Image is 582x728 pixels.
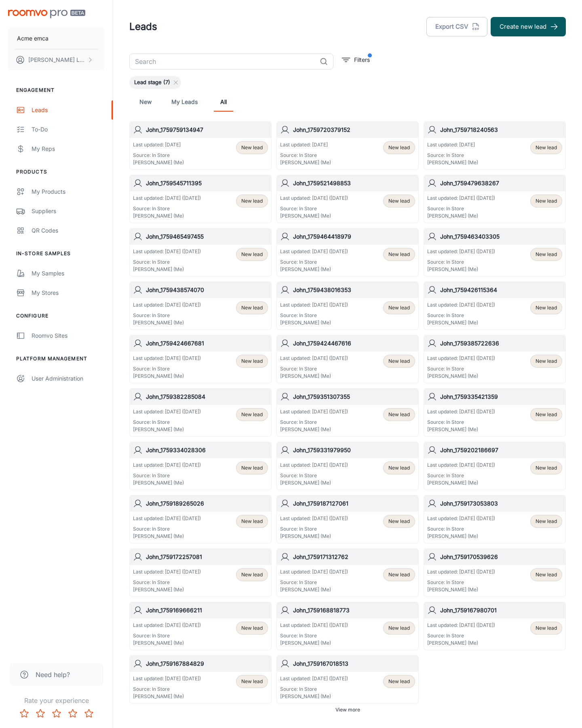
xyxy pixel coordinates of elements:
p: [PERSON_NAME] (Me) [427,266,495,273]
p: Source: In Store [427,579,495,586]
div: My Stores [32,288,105,297]
p: [PERSON_NAME] (Me) [280,479,348,487]
p: Last updated: [DATE] ([DATE]) [280,408,348,415]
p: Last updated: [DATE] ([DATE]) [133,195,201,202]
p: [PERSON_NAME] (Me) [280,212,348,220]
p: [PERSON_NAME] (Me) [427,586,495,593]
p: Source: In Store [280,525,348,533]
span: New lead [536,411,557,418]
p: Filters [354,55,370,64]
p: [PERSON_NAME] (Me) [280,159,331,166]
span: New lead [536,144,557,151]
a: John_1759334028306Last updated: [DATE] ([DATE])Source: In Store[PERSON_NAME] (Me)New lead [129,442,272,490]
h6: John_1759385722636 [440,339,562,348]
p: [PERSON_NAME] (Me) [133,266,201,273]
a: John_1759170539626Last updated: [DATE] ([DATE])Source: In Store[PERSON_NAME] (Me)New lead [424,548,566,597]
img: Roomvo PRO Beta [8,10,85,18]
p: Source: In Store [427,419,495,426]
span: View more [335,706,360,713]
h6: John_1759334028306 [146,446,268,455]
span: Need help? [36,670,70,679]
span: New lead [241,518,263,525]
span: New lead [388,411,410,418]
a: John_1759424467616Last updated: [DATE] ([DATE])Source: In Store[PERSON_NAME] (Me)New lead [276,335,419,383]
p: [PERSON_NAME] (Me) [280,533,348,540]
div: Roomvo Sites [32,331,105,340]
p: [PERSON_NAME] (Me) [427,533,495,540]
a: John_1759167980701Last updated: [DATE] ([DATE])Source: In Store[PERSON_NAME] (Me)New lead [424,602,566,650]
h6: John_1759382285084 [146,392,268,401]
p: Source: In Store [280,205,348,212]
p: Last updated: [DATE] [427,141,478,148]
span: New lead [241,678,263,685]
p: [PERSON_NAME] (Me) [133,479,201,487]
h6: John_1759335421359 [440,392,562,401]
span: New lead [241,197,263,205]
a: John_1759438016353Last updated: [DATE] ([DATE])Source: In Store[PERSON_NAME] (Me)New lead [276,281,419,330]
h6: John_1759170539626 [440,552,562,561]
p: Last updated: [DATE] ([DATE]) [133,675,201,682]
span: New lead [241,624,263,632]
p: Source: In Store [280,472,348,479]
span: New lead [536,624,557,632]
p: [PERSON_NAME] (Me) [280,693,348,700]
a: John_1759382285084Last updated: [DATE] ([DATE])Source: In Store[PERSON_NAME] (Me)New lead [129,388,272,437]
div: QR Codes [32,226,105,235]
h6: John_1759465497455 [146,232,268,241]
span: New lead [388,197,410,205]
h6: John_1759438016353 [293,286,415,294]
h6: John_1759189265026 [146,499,268,508]
h6: John_1759331979950 [293,446,415,455]
div: To-do [32,125,105,134]
p: [PERSON_NAME] (Me) [133,159,184,166]
p: [PERSON_NAME] (Me) [280,266,348,273]
p: Last updated: [DATE] ([DATE]) [133,408,201,415]
p: Last updated: [DATE] ([DATE]) [280,248,348,255]
h6: John_1759438574070 [146,286,268,294]
p: Last updated: [DATE] ([DATE]) [133,515,201,522]
span: New lead [388,518,410,525]
a: John_1759424667681Last updated: [DATE] ([DATE])Source: In Store[PERSON_NAME] (Me)New lead [129,335,272,383]
button: Rate 3 star [48,705,65,722]
button: Rate 5 star [81,705,97,722]
p: Source: In Store [427,312,495,319]
p: [PERSON_NAME] (Me) [133,586,201,593]
button: Create new lead [491,17,566,36]
h6: John_1759464418979 [293,232,415,241]
button: Rate 1 star [16,705,32,722]
p: Source: In Store [133,632,201,639]
a: John_1759385722636Last updated: [DATE] ([DATE])Source: In Store[PERSON_NAME] (Me)New lead [424,335,566,383]
p: [PERSON_NAME] (Me) [427,159,478,166]
a: John_1759464418979Last updated: [DATE] ([DATE])Source: In Store[PERSON_NAME] (Me)New lead [276,228,419,277]
a: John_1759331979950Last updated: [DATE] ([DATE])Source: In Store[PERSON_NAME] (Me)New lead [276,442,419,490]
p: [PERSON_NAME] (Me) [427,426,495,433]
p: Source: In Store [280,419,348,426]
p: [PERSON_NAME] (Me) [427,212,495,220]
p: Source: In Store [427,205,495,212]
span: New lead [536,304,557,311]
span: New lead [241,251,263,258]
p: Last updated: [DATE] ([DATE]) [427,301,495,309]
button: Export CSV [426,17,487,36]
p: [PERSON_NAME] (Me) [427,319,495,326]
a: John_1759187127061Last updated: [DATE] ([DATE])Source: In Store[PERSON_NAME] (Me)New lead [276,495,419,544]
span: New lead [536,358,557,365]
p: Source: In Store [133,258,201,266]
p: Last updated: [DATE] ([DATE]) [427,355,495,362]
p: [PERSON_NAME] (Me) [133,319,201,326]
button: [PERSON_NAME] Leaptools [8,49,105,70]
p: Source: In Store [427,472,495,479]
p: Last updated: [DATE] [280,141,331,148]
p: [PERSON_NAME] (Me) [133,693,201,700]
p: Source: In Store [280,152,331,159]
div: My Products [32,187,105,196]
a: John_1759202186697Last updated: [DATE] ([DATE])Source: In Store[PERSON_NAME] (Me)New lead [424,442,566,490]
a: My Leads [171,92,198,112]
p: [PERSON_NAME] (Me) [133,426,201,433]
div: Leads [32,106,105,114]
p: Last updated: [DATE] ([DATE]) [280,622,348,629]
p: Last updated: [DATE] ([DATE]) [133,301,201,309]
a: John_1759479638267Last updated: [DATE] ([DATE])Source: In Store[PERSON_NAME] (Me)New lead [424,175,566,223]
p: Source: In Store [280,686,348,693]
span: New lead [536,571,557,578]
